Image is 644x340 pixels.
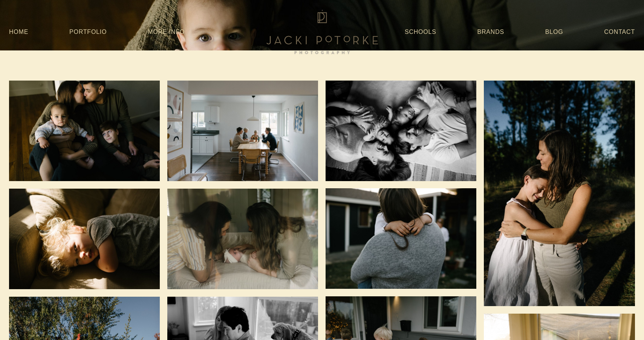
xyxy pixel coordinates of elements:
[148,25,185,39] a: More Info
[326,81,476,181] img: breard-teaser-jackipotorkephoto-47.jpg
[167,189,318,289] img: English-Teaser-jackipotorkephoto-19.jpg
[9,189,160,289] img: valberg-family-teaser-jackipotorkephoto-34.jpg
[477,25,504,39] a: Brands
[545,25,563,39] a: Blog
[262,8,382,56] img: Jacki Potorke Sacramento Family Photographer
[167,81,318,181] img: heim-2022-jackipotorkephoto-59.jpg
[69,29,107,35] a: Portfolio
[9,25,28,39] a: Home
[405,25,436,39] a: Schools
[604,25,635,39] a: Contact
[484,81,635,306] img: dondoe-2024-jackipotorkephoto-1.jpg
[326,188,476,289] img: coburn-family-2019-jackipotorkephoto-131.jpg
[9,81,160,181] img: molina-nov2023-jackipotorkephoto-416.jpg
